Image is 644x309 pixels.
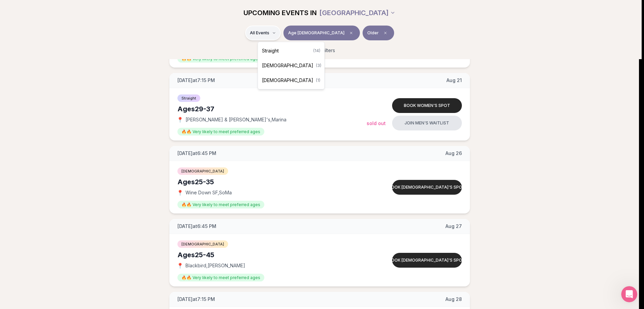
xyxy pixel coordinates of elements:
[316,78,320,83] span: ( 1 )
[262,77,313,84] span: [DEMOGRAPHIC_DATA]
[621,286,637,302] iframe: Intercom live chat
[262,62,313,69] span: [DEMOGRAPHIC_DATA]
[262,47,279,54] span: Straight
[316,63,321,68] span: ( 3 )
[313,48,320,53] span: ( 14 )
